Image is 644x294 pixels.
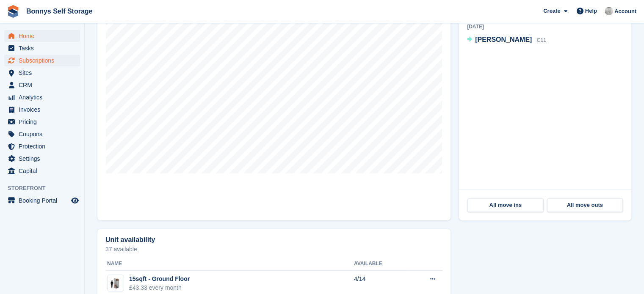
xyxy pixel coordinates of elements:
img: James Bonny [605,7,613,15]
span: Storefront [8,184,84,192]
a: menu [4,116,80,128]
a: menu [4,165,80,177]
div: [DATE] [467,23,623,30]
a: menu [4,140,80,152]
a: Bonnys Self Storage [23,4,96,18]
span: Subscriptions [19,55,69,66]
span: Booking Portal [19,195,69,206]
a: menu [4,42,80,54]
a: menu [4,30,80,42]
a: Map [97,0,451,220]
span: Pricing [19,116,69,128]
a: menu [4,91,80,103]
img: 10-sqft-unit.jpg [108,277,124,289]
a: menu [4,153,80,165]
span: Coupons [19,128,69,140]
h2: Unit availability [105,236,155,244]
span: Protection [19,140,69,152]
span: Capital [19,165,69,177]
a: menu [4,195,80,206]
p: 37 available [105,246,442,252]
a: menu [4,104,80,115]
span: Create [543,7,560,15]
span: Home [19,30,69,42]
a: menu [4,79,80,91]
th: Available [354,257,409,271]
a: menu [4,55,80,66]
span: Account [614,7,636,16]
th: Name [105,257,354,271]
span: CRM [19,79,69,91]
span: Tasks [19,42,69,54]
span: Help [585,7,597,15]
span: C11 [537,37,546,43]
a: menu [4,128,80,140]
span: Analytics [19,91,69,103]
span: Sites [19,67,69,79]
div: 15sqft - Ground Floor [129,275,190,283]
span: Settings [19,153,69,165]
span: Invoices [19,104,69,115]
a: All move ins [467,198,544,212]
img: stora-icon-8386f47178a22dfd0bd8f6a31ec36ba5ce8667c1dd55bd0f319d3a0aa187defe.svg [7,5,19,18]
a: [PERSON_NAME] C11 [467,35,546,46]
div: £43.33 every month [129,283,190,292]
a: menu [4,67,80,79]
a: All move outs [547,198,623,212]
span: [PERSON_NAME] [475,36,532,43]
a: Preview store [70,195,80,206]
